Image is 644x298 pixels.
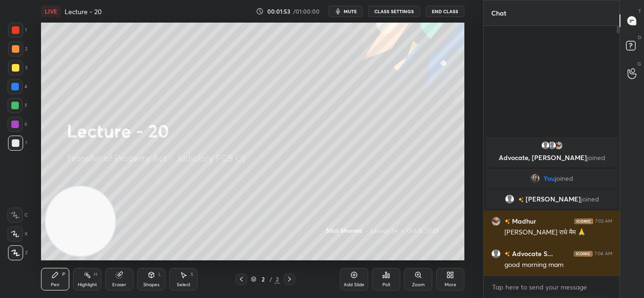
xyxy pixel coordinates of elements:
[553,141,563,150] img: 63fb72e59aca45dbaf7aa6ec3def0940.jpg
[595,218,612,224] div: 7:03 AM
[8,245,28,260] div: Z
[491,249,501,258] img: default.png
[8,226,28,242] div: X
[344,8,357,15] span: mute
[382,282,390,287] div: Poll
[190,272,193,277] div: S
[510,249,553,258] h6: Advocate S...
[492,154,612,161] p: Advocate, [PERSON_NAME]
[547,141,556,150] img: default.png
[41,6,61,17] div: LIVE
[555,175,573,182] span: joined
[329,6,363,17] button: mute
[594,251,612,257] div: 7:04 AM
[65,7,102,16] h4: Lecture - 20
[344,282,364,287] div: Add Slide
[518,197,523,202] img: no-rating-badge.077c3623.svg
[445,282,456,287] div: More
[586,153,605,162] span: joined
[504,219,510,224] img: no-rating-badge.077c3623.svg
[412,282,425,287] div: Zoom
[580,195,599,203] span: joined
[491,217,501,226] img: 63fb72e59aca45dbaf7aa6ec3def0940.jpg
[274,275,280,283] div: 2
[94,272,97,277] div: H
[484,135,620,275] div: grid
[504,228,612,237] div: [PERSON_NAME] राधे मैम 🙏
[177,282,190,287] div: Select
[8,136,27,151] div: 7
[504,251,510,257] img: no-rating-badge.077c3623.svg
[8,117,27,132] div: 6
[504,194,514,204] img: default.png
[143,282,159,287] div: Shapes
[368,6,420,17] button: CLASS SETTINGS
[504,260,612,270] div: good morning mam
[158,272,161,277] div: L
[8,98,27,113] div: 5
[638,34,641,41] p: D
[530,174,540,183] img: f8d22af1ab184ebab6c0401e38a227d9.jpg
[426,6,464,17] button: End Class
[8,23,27,38] div: 1
[525,195,580,203] span: [PERSON_NAME]
[112,282,126,287] div: Eraser
[78,282,97,287] div: Highlight
[51,282,59,287] div: Pen
[544,175,555,182] span: You
[637,60,641,67] p: G
[8,41,27,56] div: 2
[8,60,27,75] div: 3
[8,79,27,94] div: 4
[270,276,272,282] div: /
[638,8,641,15] p: T
[574,251,593,257] img: iconic-dark.1390631f.png
[62,272,65,277] div: P
[540,141,550,150] img: default.png
[510,216,536,226] h6: Madhur
[484,0,514,25] p: Chat
[574,218,593,224] img: iconic-dark.1390631f.png
[258,276,268,282] div: 2
[8,208,28,223] div: C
